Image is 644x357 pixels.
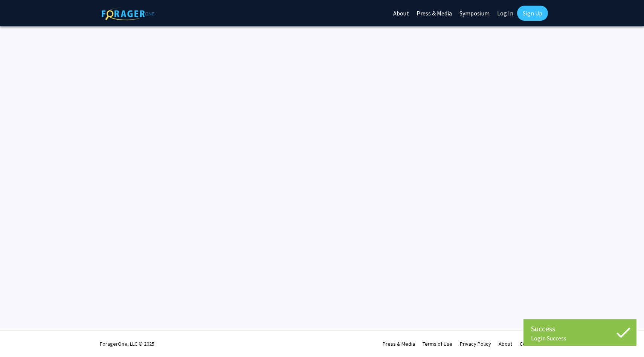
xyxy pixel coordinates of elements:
a: Terms of Use [423,340,452,347]
div: ForagerOne, LLC © 2025 [100,331,154,357]
div: Login Success [531,334,629,342]
a: Contact Us [520,340,544,347]
img: ForagerOne Logo [102,7,154,20]
a: Privacy Policy [460,340,491,347]
a: Sign Up [517,6,548,21]
a: Press & Media [383,340,415,347]
div: Success [531,323,629,334]
a: About [499,340,512,347]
